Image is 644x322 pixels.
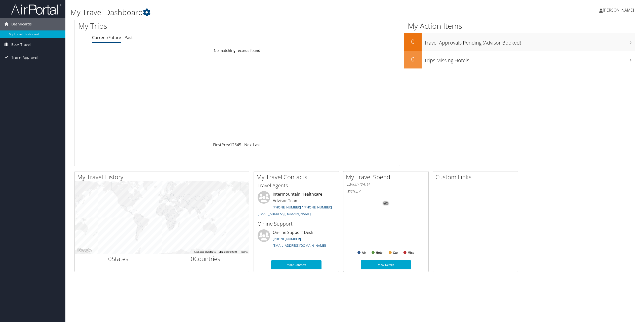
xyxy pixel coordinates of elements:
[404,55,422,63] h2: 0
[76,247,93,254] a: Open this area in Google Maps (opens a new window)
[241,142,244,148] span: …
[92,35,121,40] a: Current/Future
[258,220,335,227] h3: Online Support
[191,255,194,263] span: 0
[424,54,635,64] h3: Trips Missing Hotels
[239,142,241,148] a: 5
[384,202,388,205] tspan: 0%
[125,35,133,40] a: Past
[404,51,635,68] a: 0Trips Missing Hotels
[347,189,352,194] span: $0
[219,251,237,253] span: Map data ©2025
[361,260,411,269] a: View Details
[347,182,425,187] h6: [DATE] - [DATE]
[435,173,518,181] h2: Custom Links
[213,142,221,148] a: First
[256,173,339,181] h2: My Travel Contacts
[221,142,230,148] a: Prev
[77,173,249,181] h2: My Travel History
[273,243,326,248] a: [EMAIL_ADDRESS][DOMAIN_NAME]
[603,7,634,13] span: [PERSON_NAME]
[253,142,261,148] a: Last
[404,33,635,51] a: 0Travel Approvals Pending (Advisor Booked)
[346,173,428,181] h2: My Travel Spend
[408,251,415,255] text: Misc
[347,189,425,194] h6: Total
[234,142,237,148] a: 3
[271,260,321,269] a: More Contacts
[244,142,253,148] a: Next
[273,237,301,241] a: [PHONE_NUMBER]
[76,247,93,254] img: Google
[255,229,338,250] li: On-line Support Desk
[108,255,112,263] span: 0
[258,211,311,216] a: [EMAIL_ADDRESS][DOMAIN_NAME]
[599,3,639,18] a: [PERSON_NAME]
[240,251,248,253] a: Terms (opens in new tab)
[258,182,335,189] h3: Travel Agents
[376,251,383,255] text: Hotel
[78,21,260,31] h1: My Trips
[70,7,450,18] h1: My Travel Dashboard
[78,255,158,263] h2: States
[11,18,32,30] span: Dashboards
[255,191,338,218] li: Intermountain Healthcare Advisor Team
[11,38,31,51] span: Book Travel
[166,255,246,263] h2: Countries
[11,3,61,15] img: airportal-logo.png
[424,37,635,46] h3: Travel Approvals Pending (Advisor Booked)
[194,250,216,254] button: Keyboard shortcuts
[11,51,38,64] span: Travel Approval
[237,142,239,148] a: 4
[74,46,400,55] td: No matching records found
[404,37,422,46] h2: 0
[232,142,234,148] a: 2
[362,251,366,255] text: Air
[273,205,332,209] a: [PHONE_NUMBER] / [PHONE_NUMBER]
[230,142,232,148] a: 1
[404,21,635,31] h1: My Action Items
[393,251,398,255] text: Car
